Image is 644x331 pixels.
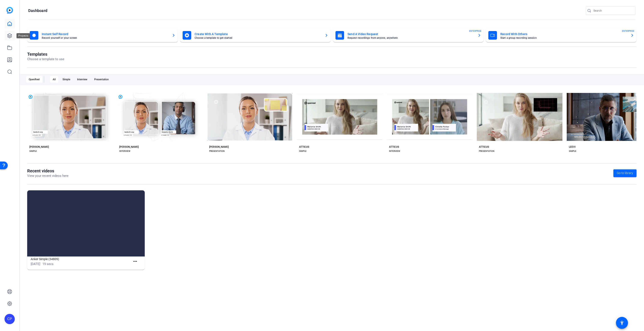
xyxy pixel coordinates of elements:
[4,314,15,324] div: CP
[16,33,30,38] div: Projects
[27,173,69,178] p: View your recent videos here
[50,76,58,83] div: All
[75,76,90,83] div: Interview
[333,28,484,42] button: Send A Video RequestRequest recordings from anyone, anywhereENTERPRISE
[27,168,69,173] h1: Recent videos
[209,149,225,153] div: PRESENTATION
[389,145,399,149] div: ATTICUS
[31,256,131,262] h1: Anker Simple (34809)
[593,8,632,13] input: Search
[195,31,321,37] mat-card-title: Create With A Template
[486,28,637,42] button: Record With OthersStart a group recording sessionENTERPRISE
[31,262,40,266] span: [DATE]
[622,29,634,33] span: ENTERPRISE
[26,76,42,83] div: OpenReel
[29,145,49,149] div: [PERSON_NAME]
[619,320,625,325] mat-icon: accessibility
[28,8,47,13] h1: Dashboard
[180,28,331,42] button: Create With A TemplateChoose a template to get started
[389,149,400,153] div: INTERVIEW
[133,259,138,264] mat-icon: more_horiz
[347,31,474,37] mat-card-title: Send A Video Request
[27,52,64,57] h1: Templates
[27,28,178,42] button: Instant Self RecordRecord yourself or your screen
[42,262,54,266] span: 19 secs
[479,149,494,153] div: PRESENTATION
[119,145,139,149] div: [PERSON_NAME]
[27,57,64,62] p: Choose a template to use
[119,149,130,153] div: INTERVIEW
[27,190,145,256] img: Anker Simple (34809)
[299,149,307,153] div: SIMPLE
[613,169,637,177] a: Go to library
[42,37,168,39] mat-card-subtitle: Record yourself or your screen
[209,145,229,149] div: [PERSON_NAME]
[500,31,627,37] mat-card-title: Record With Others
[479,145,489,149] div: ATTICUS
[29,149,37,153] div: SIMPLE
[195,37,321,39] mat-card-subtitle: Choose a template to get started
[569,145,575,149] div: LEEVI
[347,37,474,39] mat-card-subtitle: Request recordings from anyone, anywhere
[569,149,576,153] div: SIMPLE
[299,145,309,149] div: ATTICUS
[60,76,73,83] div: Simple
[42,31,168,37] mat-card-title: Instant Self Record
[617,171,633,175] span: Go to library
[469,29,482,33] span: ENTERPRISE
[500,37,627,39] mat-card-subtitle: Start a group recording session
[92,76,111,83] div: Presentation
[6,7,13,13] img: blue-gradient.svg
